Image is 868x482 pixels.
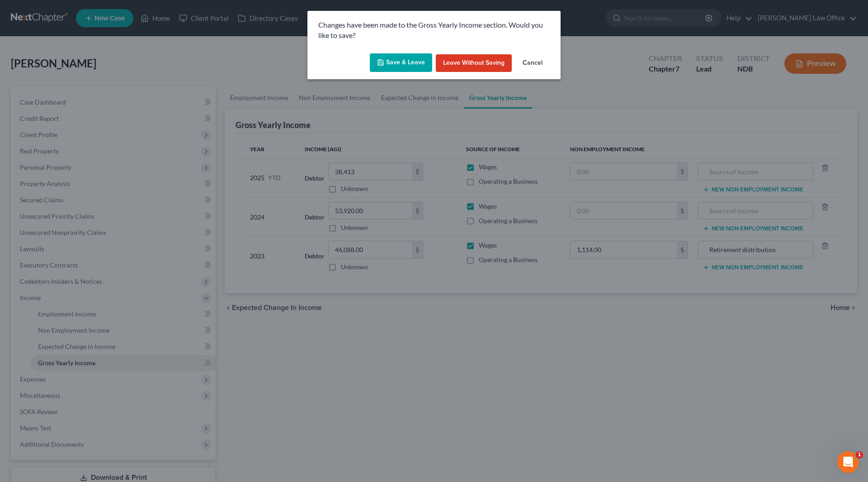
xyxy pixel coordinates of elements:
button: Cancel [515,54,550,72]
iframe: Intercom live chat [837,451,859,473]
span: 1 [856,451,863,458]
button: Save & Leave [370,53,432,72]
button: Leave without Saving [436,54,512,72]
p: Changes have been made to the Gross Yearly Income section. Would you like to save? [318,20,550,41]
